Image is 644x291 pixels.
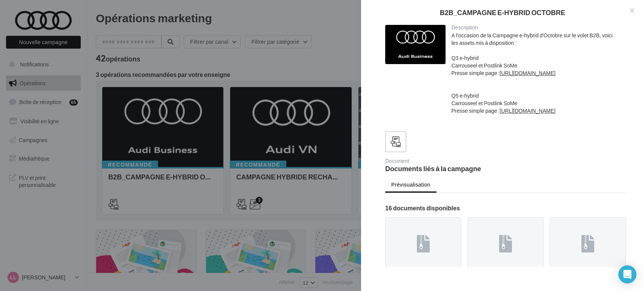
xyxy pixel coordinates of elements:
[385,165,503,172] div: Documents liés à la campagne
[452,25,620,30] div: Description
[385,158,503,164] div: Document
[500,107,556,114] a: [URL][DOMAIN_NAME]
[618,265,636,283] div: Open Intercom Messenger
[373,9,632,16] div: B2B_CAMPAGNE E-HYBRID OCTOBRE
[385,205,626,211] div: 16 documents disponibles
[500,70,556,76] a: [URL][DOMAIN_NAME]
[452,32,620,122] div: A l'occasion de la Campagne e-hybrid d'Octobre sur le volet B2B, voici les assets mis à dispositi...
